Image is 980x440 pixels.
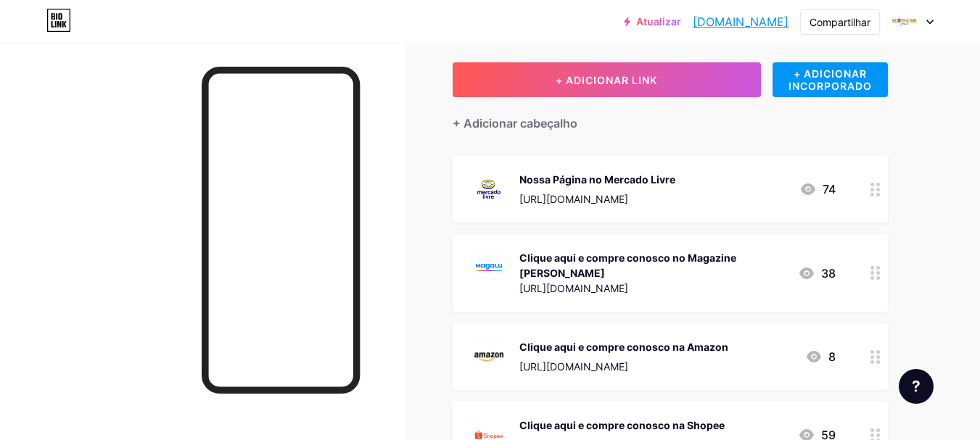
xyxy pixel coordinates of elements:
font: Nossa Página no Mercado Livre [519,173,675,186]
img: Nossa Página no Mercado Livre [470,170,508,208]
a: [DOMAIN_NAME] [693,13,788,30]
font: + ADICIONAR LINK [556,74,657,86]
font: + Adicionar cabeçalho [453,116,577,130]
font: 74 [823,182,836,196]
button: + ADICIONAR LINK [453,62,761,97]
img: Clique aqui e compre conosco no Magazine Luiza [470,249,508,286]
font: 8 [828,349,836,364]
font: Compartilhar [810,16,870,28]
font: [URL][DOMAIN_NAME] [519,282,628,294]
font: [URL][DOMAIN_NAME] [519,360,628,373]
font: Clique aqui e compre conosco na Shopee [519,419,725,431]
font: 38 [821,266,836,281]
font: [URL][DOMAIN_NAME] [519,193,628,205]
img: hosanajoiasfsa [891,8,918,36]
font: Clique aqui e compre conosco na Amazon [519,341,728,353]
img: Clique aqui e compre conosco na Amazon [470,338,508,375]
font: + ADICIONAR INCORPORADO [788,67,872,92]
font: Atualizar [636,15,681,28]
font: [DOMAIN_NAME] [693,14,788,29]
font: Clique aqui e compre conosco no Magazine [PERSON_NAME] [519,252,736,279]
